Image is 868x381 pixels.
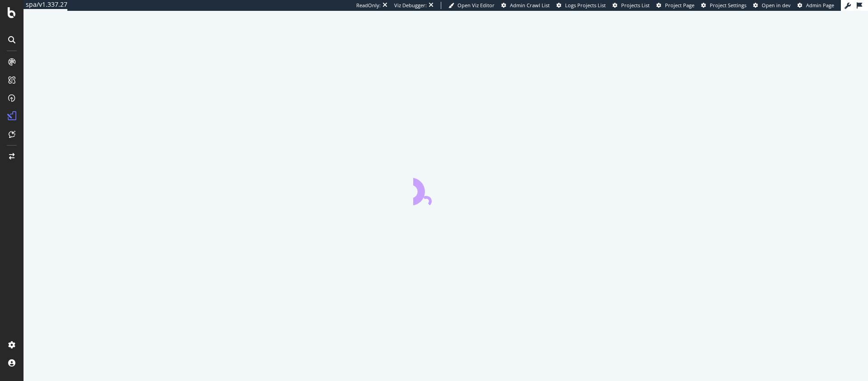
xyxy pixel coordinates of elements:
a: Open in dev [753,2,791,9]
span: Projects List [621,2,650,9]
span: Open Viz Editor [458,2,495,9]
span: Admin Crawl List [510,2,550,9]
span: Open in dev [762,2,791,9]
span: Project Settings [710,2,746,9]
a: Project Settings [701,2,746,9]
span: Logs Projects List [565,2,606,9]
div: Viz Debugger: [394,2,427,9]
a: Project Page [656,2,694,9]
span: Project Page [665,2,694,9]
a: Admin Crawl List [501,2,550,9]
div: animation [413,173,478,205]
a: Projects List [613,2,650,9]
a: Logs Projects List [557,2,606,9]
a: Open Viz Editor [448,2,495,9]
div: ReadOnly: [356,2,381,9]
a: Admin Page [797,2,834,9]
span: Admin Page [806,2,834,9]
